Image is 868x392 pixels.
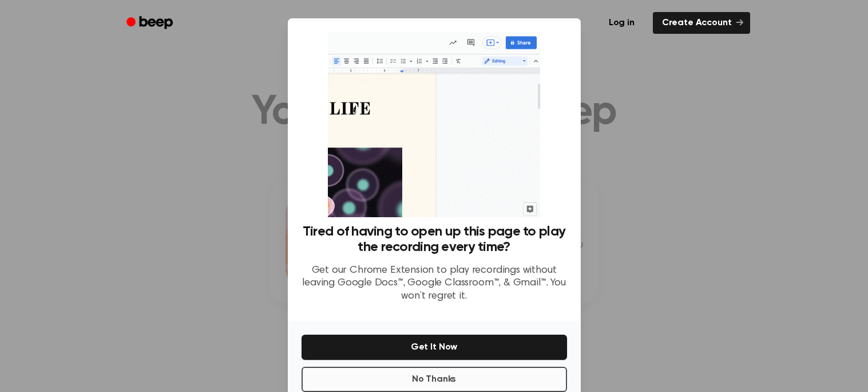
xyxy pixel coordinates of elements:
[302,335,567,360] button: Get It Now
[328,32,540,217] img: Beep extension in action
[302,224,567,255] h3: Tired of having to open up this page to play the recording every time?
[597,10,646,36] a: Log in
[653,12,750,34] a: Create Account
[302,367,567,392] button: No Thanks
[118,12,183,34] a: Beep
[302,264,567,303] p: Get our Chrome Extension to play recordings without leaving Google Docs™, Google Classroom™, & Gm...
